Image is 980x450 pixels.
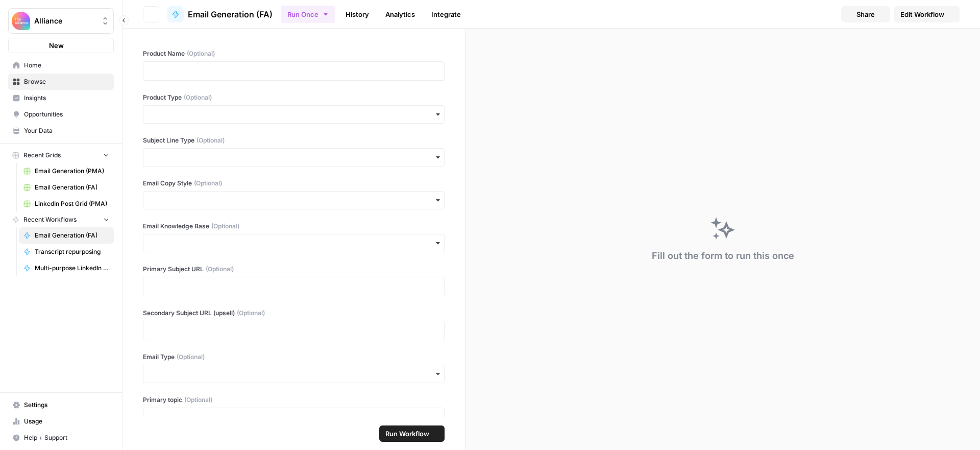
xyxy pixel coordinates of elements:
[8,148,114,163] button: Recent Grids
[24,93,109,103] span: Insights
[35,183,109,192] span: Email Generation (FA)
[24,61,109,70] span: Home
[143,352,445,362] label: Email Type
[8,57,114,74] a: Home
[184,93,212,102] span: (Optional)
[281,6,335,23] button: Run Once
[35,199,109,208] span: LinkedIn Post Grid (PMA)
[24,126,109,135] span: Your Data
[379,6,421,22] a: Analytics
[24,433,109,442] span: Help + Support
[237,309,265,318] span: (Optional)
[8,123,114,139] a: Your Data
[24,77,109,86] span: Browse
[143,395,445,405] label: Primary topic
[894,6,960,22] a: Edit Workflow
[19,227,114,244] a: Email Generation (FA)
[35,264,109,273] span: Multi-purpose LinkedIn Workflow
[24,110,109,119] span: Opportunities
[211,222,239,231] span: (Optional)
[8,8,114,34] button: Workspace: Alliance
[34,16,96,26] span: Alliance
[24,400,109,410] span: Settings
[19,163,114,179] a: Email Generation (PMA)
[194,179,222,188] span: (Optional)
[143,222,445,231] label: Email Knowledge Base
[167,6,273,22] a: Email Generation (FA)
[856,9,875,19] span: Share
[143,93,445,102] label: Product Type
[841,6,890,22] button: Share
[19,179,114,196] a: Email Generation (FA)
[143,49,445,58] label: Product Name
[206,265,234,274] span: (Optional)
[339,6,375,22] a: History
[8,74,114,90] a: Browse
[8,397,114,413] a: Settings
[19,260,114,276] a: Multi-purpose LinkedIn Workflow
[197,136,225,145] span: (Optional)
[900,9,944,19] span: Edit Workflow
[385,429,429,439] span: Run Workflow
[23,215,77,224] span: Recent Workflows
[8,106,114,123] a: Opportunities
[177,352,205,362] span: (Optional)
[143,265,445,274] label: Primary Subject URL
[143,179,445,188] label: Email Copy Style
[35,231,109,240] span: Email Generation (FA)
[12,12,30,30] img: Alliance Logo
[652,249,794,263] div: Fill out the form to run this once
[8,212,114,227] button: Recent Workflows
[379,425,445,442] button: Run Workflow
[184,395,212,405] span: (Optional)
[24,417,109,426] span: Usage
[35,167,109,176] span: Email Generation (PMA)
[23,151,61,160] span: Recent Grids
[425,6,467,22] a: Integrate
[143,309,445,318] label: Secondary Subject URL (upsell)
[35,247,109,256] span: Transcript repurposing
[49,40,64,51] span: New
[8,90,114,106] a: Insights
[8,430,114,446] button: Help + Support
[143,136,445,145] label: Subject Line Type
[19,244,114,260] a: Transcript repurposing
[187,49,215,58] span: (Optional)
[8,38,114,53] button: New
[19,196,114,212] a: LinkedIn Post Grid (PMA)
[8,413,114,430] a: Usage
[188,8,273,20] span: Email Generation (FA)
